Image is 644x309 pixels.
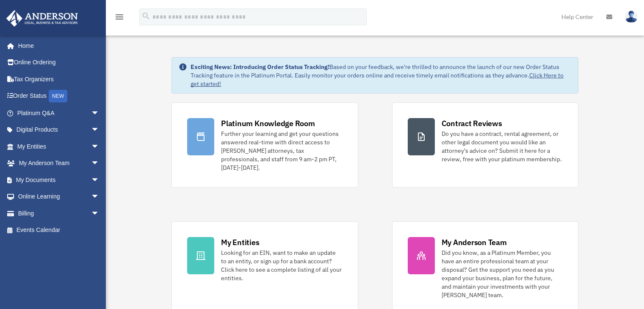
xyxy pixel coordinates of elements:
span: arrow_drop_down [91,121,108,139]
span: arrow_drop_down [91,171,108,189]
a: Order StatusNEW [6,88,112,105]
div: Based on your feedback, we're thrilled to announce the launch of our new Order Status Tracking fe... [191,63,571,88]
a: My Anderson Teamarrow_drop_down [6,155,112,172]
span: arrow_drop_down [91,138,108,155]
div: Further your learning and get your questions answered real-time with direct access to [PERSON_NAM... [221,130,342,172]
a: My Entitiesarrow_drop_down [6,138,112,155]
a: Platinum Knowledge Room Further your learning and get your questions answered real-time with dire... [171,102,358,188]
a: Online Ordering [6,54,112,71]
a: Contract Reviews Do you have a contract, rental agreement, or other legal document you would like... [392,102,578,188]
a: Digital Productsarrow_drop_down [6,121,112,138]
div: Contract Reviews [442,118,502,129]
a: Tax Organizers [6,71,112,88]
img: Anderson Advisors Platinum Portal [4,10,80,27]
div: Do you have a contract, rental agreement, or other legal document you would like an attorney's ad... [442,130,563,163]
a: Platinum Q&Aarrow_drop_down [6,105,112,121]
div: My Entities [221,237,259,248]
a: Online Learningarrow_drop_down [6,188,112,205]
div: My Anderson Team [442,237,507,248]
span: arrow_drop_down [91,188,108,206]
div: Platinum Knowledge Room [221,118,315,129]
a: Billingarrow_drop_down [6,205,112,222]
div: Did you know, as a Platinum Member, you have an entire professional team at your disposal? Get th... [442,248,563,299]
div: NEW [49,90,67,102]
div: Looking for an EIN, want to make an update to an entity, or sign up for a bank account? Click her... [221,248,342,282]
a: Events Calendar [6,222,112,239]
i: search [141,11,151,21]
i: menu [114,12,124,22]
span: arrow_drop_down [91,105,108,122]
a: menu [114,15,124,22]
span: arrow_drop_down [91,155,108,172]
a: Click Here to get started! [191,72,564,88]
a: Home [6,37,108,54]
a: My Documentsarrow_drop_down [6,171,112,188]
img: User Pic [625,11,638,23]
strong: Exciting News: Introducing Order Status Tracking! [191,63,329,71]
span: arrow_drop_down [91,205,108,222]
